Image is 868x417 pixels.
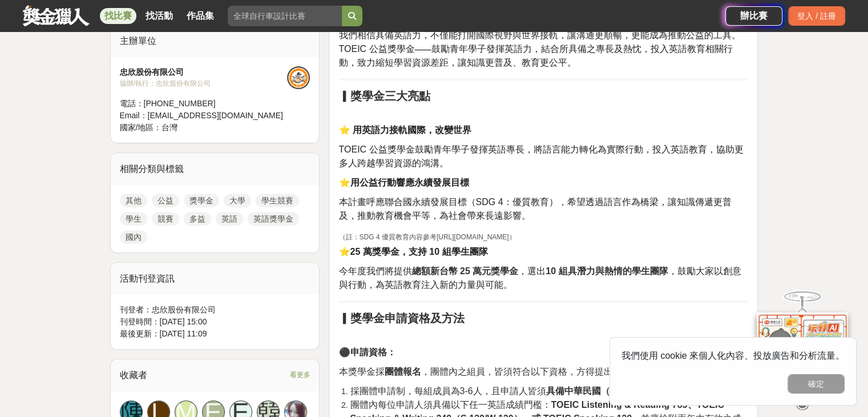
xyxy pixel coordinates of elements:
span: 鼓勵青年學子發揮英語力，結合所具備之專長及熱忱，投入英語教育相關行動，致力縮短學習資源差距，讓知識更普及、教育更公平。 [338,44,732,67]
a: [URL][DOMAIN_NAME] [437,229,509,242]
a: 國內 [120,230,147,244]
span: ⚫ [338,347,395,357]
a: 獎學金 [184,194,219,207]
div: 主辦單位 [111,25,320,57]
a: 公益 [152,194,179,207]
a: 辦比賽 [725,6,782,26]
a: 大學 [224,194,251,207]
div: 活動刊登資訊 [111,263,320,295]
strong: ⭐25 萬獎學金，支持 10 組學生團隊 [338,247,487,256]
div: 相關分類與標籤 [111,153,320,185]
div: 登入 / 註冊 [788,6,845,26]
span: TOEIC 公益獎學金鼓勵青年學子發揮英語專長，將語言能力轉化為實際行動，投入英語教育，協助更多人跨越學習資源的鴻溝。 [338,145,743,168]
span: 採團體申請制，每組成員為3-6人，且申請人皆須 。 [350,386,664,396]
div: Email： [EMAIL_ADDRESS][DOMAIN_NAME] [120,110,288,122]
strong: 10 組具潛力與熱情的學生團隊 [546,266,668,276]
span: —— [415,45,431,54]
strong: ▎獎學金申請資格及方法 [338,312,464,324]
span: 看更多 [289,368,310,381]
span: ，選出 [518,266,546,276]
div: 協辦/執行： 忠欣股份有限公司 [120,78,288,89]
a: 英語獎學金 [248,212,299,226]
strong: ▎獎學金三大亮點 [338,90,430,102]
span: 本計畫呼應聯合國永續發展目標（SDG 4：優質教育），希望透過語言作為橋梁，讓知識傳遞更普及，推動教育機會平等，為社會帶來長遠影響。 [338,197,731,220]
strong: 申請資格： [350,347,395,357]
a: 英語 [216,212,243,226]
strong: ⭐用公益行動響應永續發展目標 [338,178,469,187]
strong: 具備中華民國（臺灣）國籍 [546,386,656,396]
a: 其他 [120,194,147,207]
a: 學生 [120,212,147,226]
a: 多益 [184,212,211,226]
div: 最後更新： [DATE] 11:09 [120,328,310,340]
span: 收藏者 [120,370,147,380]
div: 忠欣股份有限公司 [120,66,288,78]
button: 確定 [788,374,845,394]
input: 全球自行車設計比賽 [228,6,342,26]
strong: ⭐ 用英語力接軌國際，改變世界 [338,125,471,135]
span: 我們使用 cookie 來個人化內容、投放廣告和分析流量。 [621,351,845,360]
div: 電話： [PHONE_NUMBER] [120,98,288,110]
span: 國家/地區： [120,123,162,132]
a: 學生競賽 [256,194,299,207]
span: [URL][DOMAIN_NAME] [437,233,509,241]
img: d2146d9a-e6f6-4337-9592-8cefde37ba6b.png [757,306,848,382]
strong: 團體報名 [384,367,421,376]
strong: 總額新台幣 25 萬元獎學金 [411,266,518,276]
a: 作品集 [182,8,219,24]
span: 本獎學金採 ，團體內之組員，皆須符合以下資格，方得提出申請。 [338,367,640,376]
span: （註：SDG 4 優質教育內容參考 [338,233,436,241]
span: ） [509,233,516,241]
div: 刊登者： 忠欣股份有限公司 [120,304,310,316]
div: 刊登時間： [DATE] 15:00 [120,316,310,328]
span: 台灣 [162,123,177,132]
a: 競賽 [152,212,179,226]
a: 找活動 [141,8,177,24]
a: 找比賽 [100,8,136,24]
span: 今年度我們將提供 [338,266,411,276]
